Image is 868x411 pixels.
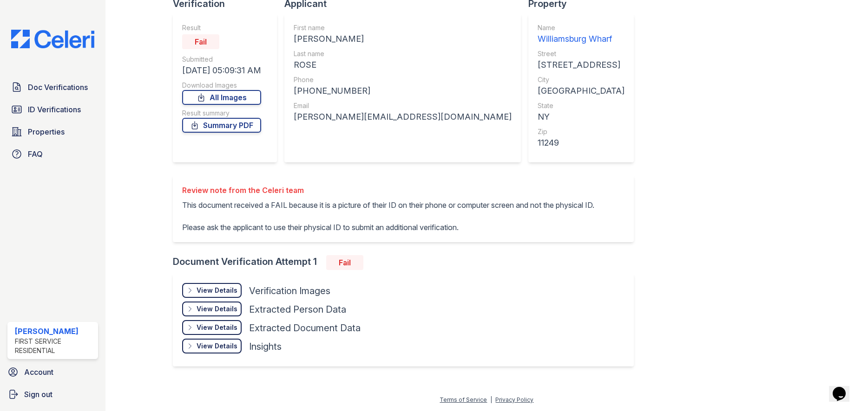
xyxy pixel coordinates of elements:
[28,126,65,137] span: Properties
[4,30,102,48] img: CE_Logo_Blue-a8612792a0a2168367f1c8372b55b34899dd931a85d93a1a3d3e32e68fde9ad4.png
[294,110,512,123] div: [PERSON_NAME][EMAIL_ADDRESS][DOMAIN_NAME]
[538,110,625,123] div: NY
[182,34,219,49] div: Fail
[197,286,237,295] div: View Details
[538,49,625,58] div: Street
[538,23,625,45] a: Name Williamsburg Wharf
[182,55,261,64] div: Submitted
[326,255,363,270] div: Fail
[538,84,625,97] div: [GEOGRAPHIC_DATA]
[24,389,53,400] span: Sign out
[538,75,625,84] div: City
[197,323,237,332] div: View Details
[15,326,94,337] div: [PERSON_NAME]
[7,122,98,141] a: Properties
[249,340,282,353] div: Insights
[182,118,261,133] a: Summary PDF
[294,49,512,58] div: Last name
[24,366,53,378] span: Account
[495,396,533,403] a: Privacy Policy
[182,23,261,32] div: Result
[182,199,594,233] p: This document received a FAIL because it is a picture of their ID on their phone or computer scre...
[182,81,261,90] div: Download Images
[538,32,625,45] div: Williamsburg Wharf
[182,185,594,196] div: Review note from the Celeri team
[173,255,641,270] div: Document Verification Attempt 1
[249,284,330,297] div: Verification Images
[28,82,88,93] span: Doc Verifications
[294,75,512,84] div: Phone
[249,321,361,334] div: Extracted Document Data
[294,101,512,110] div: Email
[182,64,261,77] div: [DATE] 05:09:31 AM
[15,337,94,355] div: First Service Residential
[538,23,625,32] div: Name
[182,109,261,118] div: Result summary
[249,303,346,316] div: Extracted Person Data
[4,363,102,381] a: Account
[440,396,487,403] a: Terms of Service
[538,101,625,110] div: State
[28,148,43,160] span: FAQ
[538,127,625,136] div: Zip
[294,32,512,45] div: [PERSON_NAME]
[294,23,512,32] div: First name
[7,100,98,119] a: ID Verifications
[182,90,261,105] a: All Images
[7,78,98,96] a: Doc Verifications
[490,396,492,403] div: |
[294,84,512,97] div: [PHONE_NUMBER]
[28,104,81,115] span: ID Verifications
[294,58,512,71] div: ROSE
[197,341,237,351] div: View Details
[538,58,625,71] div: [STREET_ADDRESS]
[7,145,98,163] a: FAQ
[538,136,625,149] div: 11249
[829,374,859,402] iframe: chat widget
[4,385,102,404] a: Sign out
[197,304,237,314] div: View Details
